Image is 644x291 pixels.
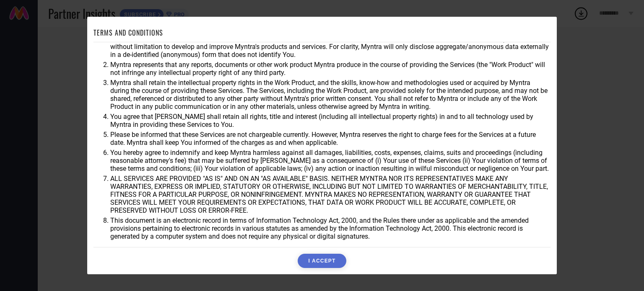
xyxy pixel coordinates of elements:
[298,254,346,268] button: I ACCEPT
[110,35,551,59] li: You agree that Myntra may use aggregate and anonymized data for any business purpose during or af...
[110,113,551,129] li: You agree that [PERSON_NAME] shall retain all rights, title and interest (including all intellect...
[110,216,551,240] li: This document is an electronic record in terms of Information Technology Act, 2000, and the Rules...
[110,175,551,214] li: ALL SERVICES ARE PROVIDED "AS IS" AND ON AN "AS AVAILABLE" BASIS. NEITHER MYNTRA NOR ITS REPRESEN...
[110,79,551,111] li: Myntra shall retain the intellectual property rights in the Work Product, and the skills, know-ho...
[110,149,551,173] li: You hereby agree to indemnify and keep Myntra harmless against all damages, liabilities, costs, e...
[110,61,551,77] li: Myntra represents that any reports, documents or other work product Myntra produce in the course ...
[110,131,551,147] li: Please be informed that these Services are not chargeable currently. However, Myntra reserves the...
[93,28,163,38] h1: TERMS AND CONDITIONS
